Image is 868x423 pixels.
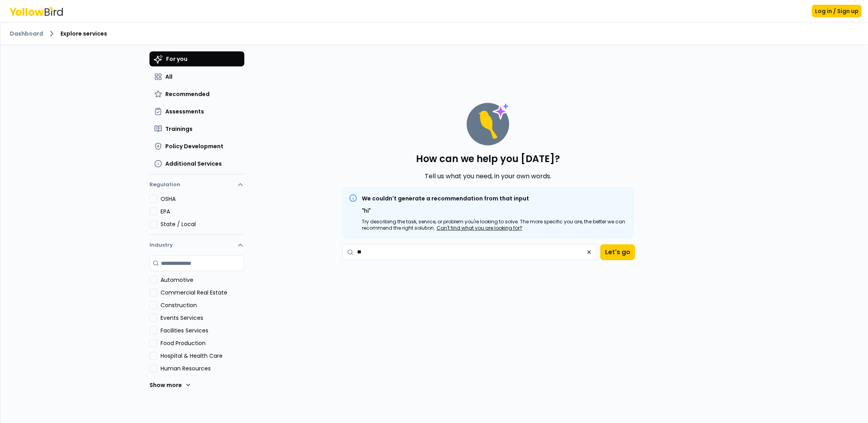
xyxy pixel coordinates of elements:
nav: breadcrumb [10,29,859,38]
span: Assessments [165,108,204,115]
button: Let's go [600,244,635,260]
button: Trainings [149,122,244,136]
button: Industry [149,235,244,255]
label: Events Services [161,314,244,322]
div: Try describing the task, service, or problem you're looking to solve. The more specific you are, ... [362,219,627,231]
button: Regulation [149,178,244,195]
span: Additional Services [165,160,222,168]
label: Hospital & Health Care [161,352,244,360]
span: All [165,73,172,81]
button: Policy Development [149,139,244,153]
p: " hi " [362,206,627,215]
button: Log in / Sign up [812,5,862,17]
label: EPA [161,208,244,215]
label: State / Local [161,220,244,228]
button: All [149,70,244,84]
label: Food Production [161,339,244,347]
span: Recommended [165,90,210,98]
span: Trainings [165,125,193,133]
button: Recommended [149,87,244,101]
label: Construction [161,301,244,309]
label: Human Resources [161,364,244,372]
button: For you [149,51,244,66]
button: Show more [149,377,191,393]
label: Automotive [161,276,244,284]
div: Industry [149,255,244,399]
span: Policy Development [165,142,223,150]
div: Regulation [149,195,244,234]
label: Facilities Services [161,327,244,334]
span: For you [166,55,187,63]
button: Assessments [149,104,244,119]
button: Additional Services [149,157,244,171]
p: We couldn't generate a recommendation from that input [362,194,627,203]
span: Can't find what you are looking for? [437,225,522,231]
a: Dashboard [10,30,43,38]
p: How can we help you [DATE]? [416,153,560,165]
label: Commercial Real Estate [161,289,244,296]
span: Explore services [61,30,107,38]
p: Tell us what you need, in your own words. [425,172,551,181]
label: OSHA [161,195,244,203]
